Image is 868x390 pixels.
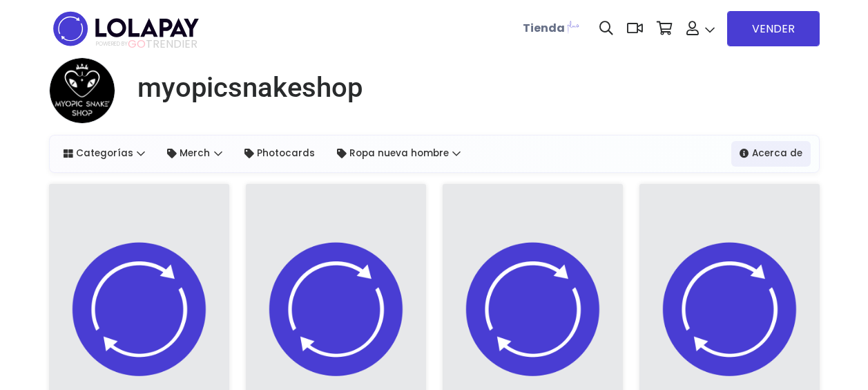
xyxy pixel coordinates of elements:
[523,20,565,36] b: Tienda
[565,18,581,35] img: Lolapay Plus
[128,36,146,52] span: GO
[49,7,203,50] img: logo
[96,38,197,50] span: TRENDIER
[236,141,323,166] a: Photocards
[731,141,811,166] a: Acerca de
[55,141,154,166] a: Categorías
[159,141,231,166] a: Merch
[137,71,363,104] h1: myopicsnakeshop
[96,40,128,48] span: POWERED BY
[126,71,363,104] a: myopicsnakeshop
[329,141,470,166] a: Ropa nueva hombre
[727,11,820,46] a: VENDER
